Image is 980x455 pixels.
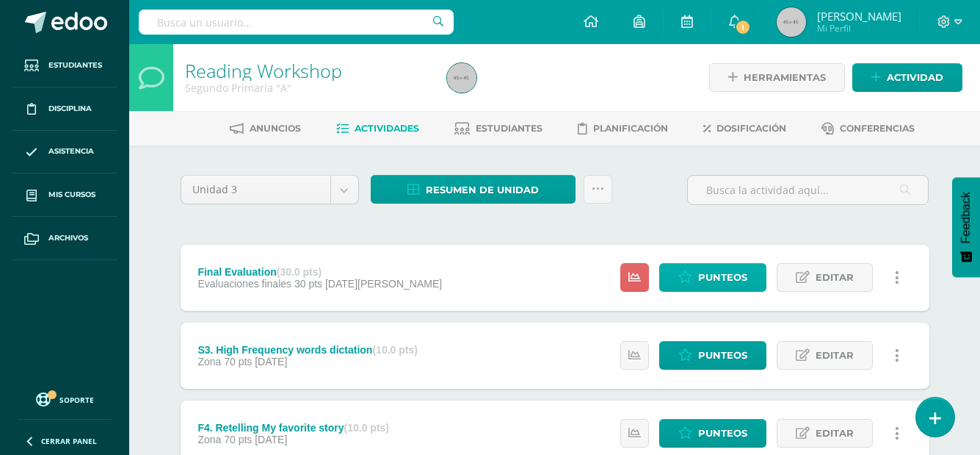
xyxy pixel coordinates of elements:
span: Feedback [959,192,973,243]
a: Punteos [659,263,766,292]
strong: (30.0 pts) [277,266,322,278]
span: [DATE] [255,356,287,368]
span: Punteos [698,342,747,369]
span: Mi Perfil [817,22,901,35]
a: Resumen de unidad [371,175,576,204]
a: Punteos [659,341,766,370]
a: Soporte [18,389,112,409]
span: Punteos [698,420,747,447]
span: Punteos [698,264,747,291]
span: Conferencias [840,123,915,134]
span: Zona 70 pts [197,434,252,445]
a: Unidad 3 [181,176,358,204]
span: Editar [816,342,854,369]
a: Archivos [12,217,117,260]
a: Anuncios [230,117,301,140]
a: Disciplina [12,87,117,131]
span: Mis cursos [48,189,95,201]
a: Punteos [659,419,766,448]
a: Dosificación [703,117,786,140]
span: 1 [735,19,751,35]
div: S3. High Frequency words dictation [197,344,418,356]
span: Actividades [355,123,419,134]
span: Dosificación [716,123,786,134]
a: Actividad [852,63,962,92]
a: Planificación [578,117,668,140]
span: Herramientas [744,64,826,91]
span: Soporte [59,395,94,405]
input: Busca la actividad aquí... [688,176,928,204]
span: [DATE][PERSON_NAME] [325,278,442,290]
span: Actividad [887,64,943,91]
span: [DATE] [255,434,287,445]
a: Estudiantes [12,44,117,87]
a: Estudiantes [454,117,542,140]
span: Archivos [48,232,88,244]
a: Mis cursos [12,173,117,217]
img: 45x45 [777,7,806,37]
div: F4. Retelling My favorite story [197,422,389,434]
span: [PERSON_NAME] [817,9,901,24]
a: Asistencia [12,131,117,174]
span: Zona 70 pts [197,356,252,368]
span: Editar [816,420,854,447]
a: Reading Workshop [185,58,342,83]
span: Asistencia [48,146,94,157]
span: Estudiantes [476,123,542,134]
span: Estudiantes [48,60,102,71]
span: Editar [816,264,854,291]
span: Evaluaciones finales 30 pts [197,278,322,290]
div: Final Evaluation [197,266,442,278]
span: Anuncios [250,123,301,134]
span: Unidad 3 [192,176,319,204]
span: Planificación [593,123,668,134]
strong: (10.0 pts) [344,422,389,434]
span: Resumen de unidad [426,176,539,204]
a: Herramientas [709,63,845,92]
a: Conferencias [821,117,915,140]
span: Disciplina [48,103,92,115]
img: 45x45 [447,63,476,93]
button: Feedback - Mostrar encuesta [952,177,980,277]
a: Actividades [336,117,419,140]
div: Segundo Primaria 'A' [185,81,429,95]
input: Busca un usuario... [139,10,454,35]
span: Cerrar panel [41,436,97,446]
strong: (10.0 pts) [372,344,417,356]
h1: Reading Workshop [185,60,429,81]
